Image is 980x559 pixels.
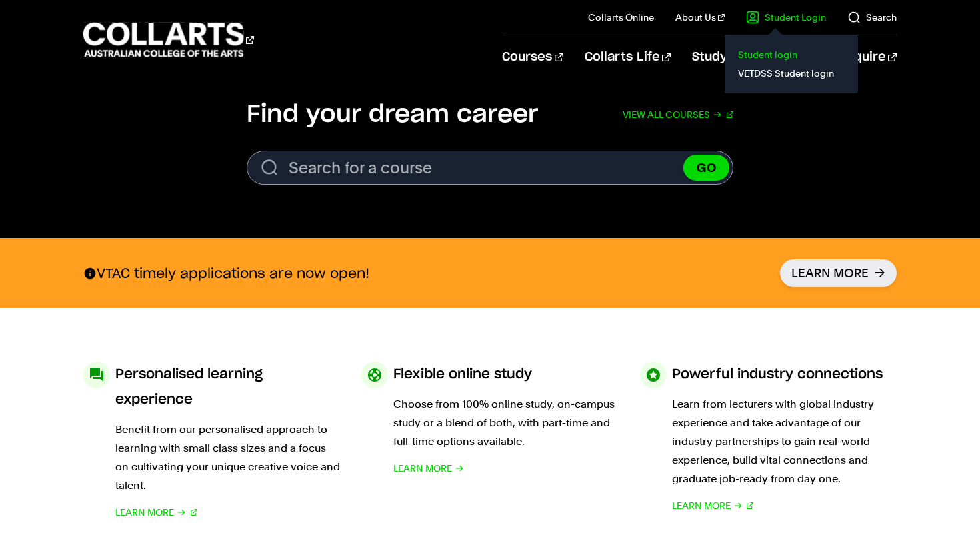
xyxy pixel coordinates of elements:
div: Go to homepage [83,21,254,59]
span: Learn More [672,496,731,515]
a: Learn More [780,259,897,287]
p: VTAC timely applications are now open! [83,265,369,282]
p: Learn from lecturers with global industry experience and take advantage of our industry partnersh... [672,395,897,488]
a: Student Login [746,11,826,24]
a: Learn More [672,496,754,515]
a: Courses [502,35,563,79]
a: Collarts Life [585,35,671,79]
a: Study Information [692,35,817,79]
form: Search [247,151,733,185]
h3: Flexible online study [393,362,532,387]
p: Choose from 100% online study, on-campus study or a blend of both, with part-time and full-time o... [393,395,618,451]
span: Learn More [393,459,452,478]
input: Search for a course [247,151,733,185]
a: Learn More [115,503,197,522]
h2: Find your dream career [247,100,538,129]
a: View all courses [623,100,733,129]
h3: Personalised learning experience [115,362,340,412]
a: Enquire [839,35,897,79]
h3: Powerful industry connections [672,362,883,387]
a: Collarts Online [588,11,654,24]
a: VETDSS Student login [735,64,847,83]
a: Student login [735,45,847,64]
a: Learn More [393,459,464,478]
a: About Us [675,11,725,24]
a: Search [847,11,897,24]
span: Learn More [115,503,174,522]
p: Benefit from our personalised approach to learning with small class sizes and a focus on cultivat... [115,420,340,495]
button: GO [683,155,729,181]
